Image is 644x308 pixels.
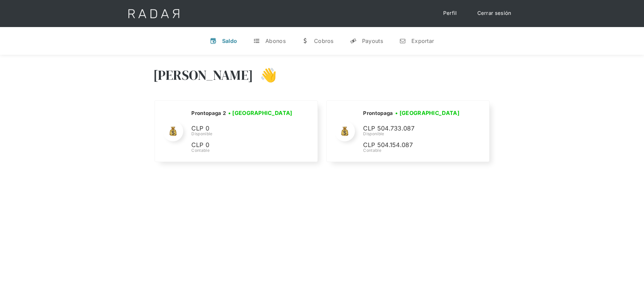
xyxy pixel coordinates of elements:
[222,38,237,44] div: Saldo
[363,147,464,153] div: Contable
[191,131,294,137] div: Disponible
[363,110,393,117] h2: Prontopaga
[350,38,357,44] div: y
[314,38,334,44] div: Cobros
[471,7,518,20] a: Cerrar sesión
[411,38,434,44] div: Exportar
[363,124,464,134] p: CLP 504.733.087
[153,67,254,84] h3: [PERSON_NAME]
[363,131,464,137] div: Disponible
[191,124,293,134] p: CLP 0
[228,109,292,117] h3: • [GEOGRAPHIC_DATA]
[436,7,464,20] a: Perfil
[210,38,217,44] div: v
[265,38,286,44] div: Abonos
[253,67,277,84] h3: 👋
[395,109,459,117] h3: • [GEOGRAPHIC_DATA]
[362,38,383,44] div: Payouts
[302,38,309,44] div: w
[191,110,226,117] h2: Prontopaga 2
[191,140,293,150] p: CLP 0
[363,140,464,150] p: CLP 504.154.087
[253,38,260,44] div: t
[399,38,406,44] div: n
[191,147,294,153] div: Contable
